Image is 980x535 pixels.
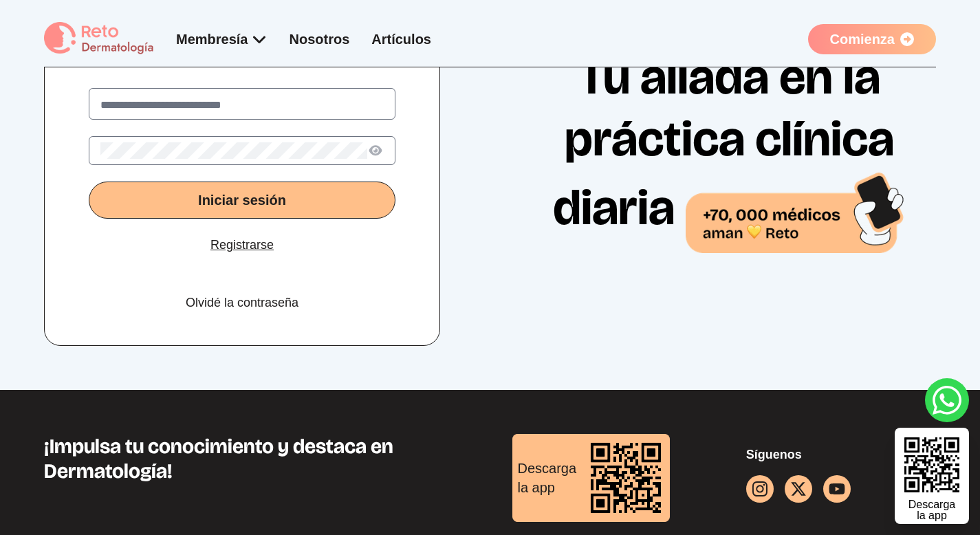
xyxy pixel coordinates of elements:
[746,445,936,464] p: Síguenos
[512,453,582,503] div: Descarga la app
[89,182,395,219] button: Iniciar sesión
[908,499,955,521] div: Descarga la app
[198,193,286,208] span: Iniciar sesión
[808,24,936,54] a: Comienza
[746,475,774,503] a: instagram button
[823,475,851,503] a: youtube icon
[290,32,350,47] a: Nosotros
[210,235,274,254] a: Registrarse
[371,32,431,47] a: Artículos
[186,293,298,312] a: Olvidé la contraseña
[532,46,928,253] h1: Tu aliada en la práctica clínica diaria
[582,434,670,522] img: download reto dermatología qr
[44,22,154,56] img: logo Reto dermatología
[925,378,969,422] a: whatsapp button
[176,30,268,49] div: Membresía
[44,434,468,483] h3: ¡Impulsa tu conocimiento y destaca en Dermatología!
[785,475,812,503] a: facebook button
